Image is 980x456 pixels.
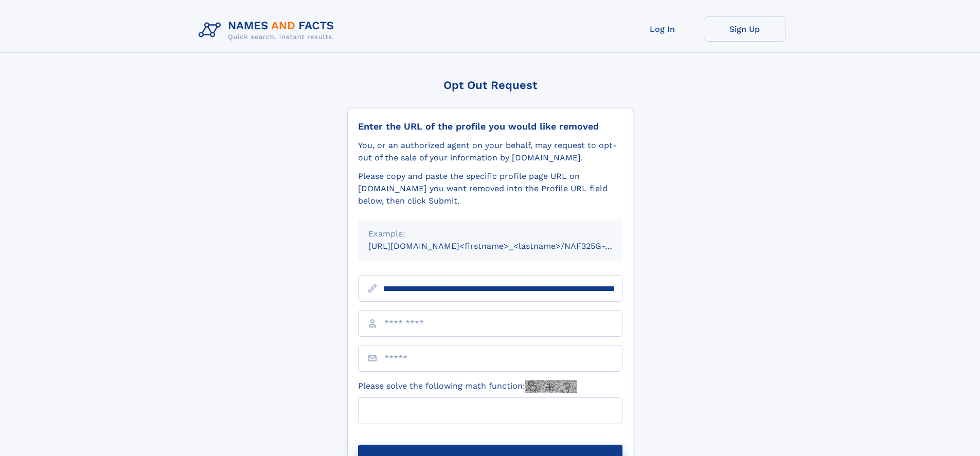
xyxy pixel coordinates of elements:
[358,121,622,132] div: Enter the URL of the profile you would like removed
[347,79,633,92] div: Opt Out Request
[704,16,786,42] a: Sign Up
[358,380,577,393] label: Please solve the following math function:
[368,241,642,251] small: [URL][DOMAIN_NAME]<firstname>_<lastname>/NAF325G-xxxxxxxx
[368,228,612,240] div: Example:
[358,170,622,207] div: Please copy and paste the specific profile page URL on [DOMAIN_NAME] you want removed into the Pr...
[358,139,622,164] div: You, or an authorized agent on your behalf, may request to opt-out of the sale of your informatio...
[621,16,704,42] a: Log In
[194,16,343,44] img: Logo Names and Facts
